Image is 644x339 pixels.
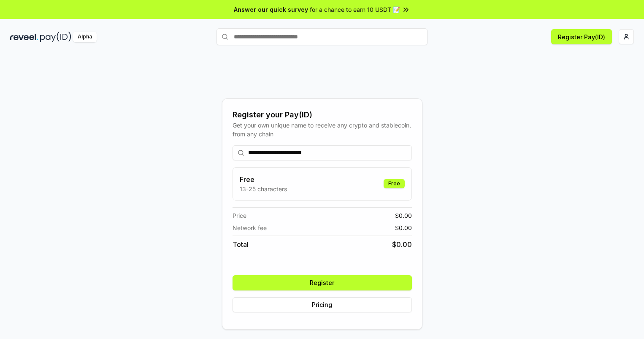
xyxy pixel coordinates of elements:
[233,109,412,121] div: Register your Pay(ID)
[392,239,412,250] span: $ 0.00
[10,32,38,42] img: reveel_dark
[233,275,412,290] button: Register
[240,174,287,184] h3: Free
[240,184,287,193] p: 13-25 characters
[233,121,412,138] div: Get your own unique name to receive any crypto and stablecoin, from any chain
[395,223,412,232] span: $ 0.00
[233,211,246,220] span: Price
[233,297,412,312] button: Pricing
[384,179,405,188] div: Free
[395,211,412,220] span: $ 0.00
[40,32,71,42] img: pay_id
[73,32,97,42] div: Alpha
[233,223,267,232] span: Network fee
[234,5,308,14] span: Answer our quick survey
[310,5,400,14] span: for a chance to earn 10 USDT 📝
[233,239,249,250] span: Total
[551,29,612,44] button: Register Pay(ID)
